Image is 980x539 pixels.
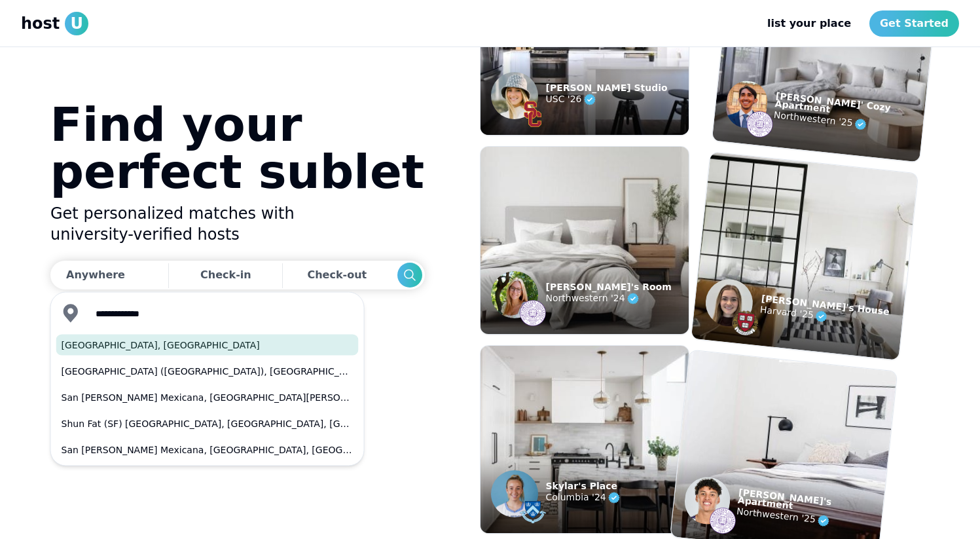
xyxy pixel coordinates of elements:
a: list your place [757,10,862,37]
img: example listing host [708,506,736,535]
img: example listing [481,147,689,334]
h2: Get personalized matches with university-verified hosts [50,203,425,245]
button: San [PERSON_NAME] Mexicana, [GEOGRAPHIC_DATA], [GEOGRAPHIC_DATA], [GEOGRAPHIC_DATA] [56,439,359,460]
img: example listing host [724,79,769,130]
div: Check-out [307,262,372,288]
span: host [21,13,60,34]
img: example listing [691,152,917,360]
nav: Main [757,10,959,37]
p: Harvard '25 [759,302,888,331]
p: USC '26 [546,92,668,107]
img: example listing host [682,475,732,527]
p: [PERSON_NAME]'s House [761,294,890,316]
button: [GEOGRAPHIC_DATA], [GEOGRAPHIC_DATA] [56,335,359,356]
span: U [65,12,88,35]
button: Shun Fat (SF) [GEOGRAPHIC_DATA], [GEOGRAPHIC_DATA], [GEOGRAPHIC_DATA], [GEOGRAPHIC_DATA] [56,413,359,434]
img: example listing host [491,72,538,119]
div: Anywhere [66,267,125,283]
button: [GEOGRAPHIC_DATA] ([GEOGRAPHIC_DATA]), [GEOGRAPHIC_DATA], [GEOGRAPHIC_DATA] [56,361,359,382]
p: [PERSON_NAME]'s Apartment [737,488,883,519]
p: Northwestern '25 [736,504,882,534]
img: example listing host [520,499,546,525]
div: Dates trigger [50,261,425,289]
img: example listing [481,346,689,533]
p: Northwestern '24 [546,291,672,307]
img: example listing host [520,101,546,127]
button: San [PERSON_NAME] Mexicana, [GEOGRAPHIC_DATA][PERSON_NAME], [GEOGRAPHIC_DATA], [GEOGRAPHIC_DATA] [56,387,359,408]
img: example listing host [520,300,546,326]
p: [PERSON_NAME]'s Room [546,283,672,291]
img: example listing host [491,271,538,318]
p: [PERSON_NAME]' Cozy Apartment [774,92,924,123]
h1: Find your perfect sublet [50,101,425,195]
button: Search [397,263,422,288]
img: example listing host [745,110,774,139]
a: Get Started [869,10,959,37]
img: example listing host [491,470,538,517]
button: Anywhere [50,261,165,289]
a: hostU [21,12,88,35]
p: [PERSON_NAME] Studio [546,84,668,92]
p: Columbia '24 [546,490,622,506]
p: Northwestern '25 [772,107,922,139]
img: example listing host [731,308,759,337]
div: Check-in [200,262,251,288]
p: Skylar's Place [546,482,622,490]
img: example listing host [703,277,755,329]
